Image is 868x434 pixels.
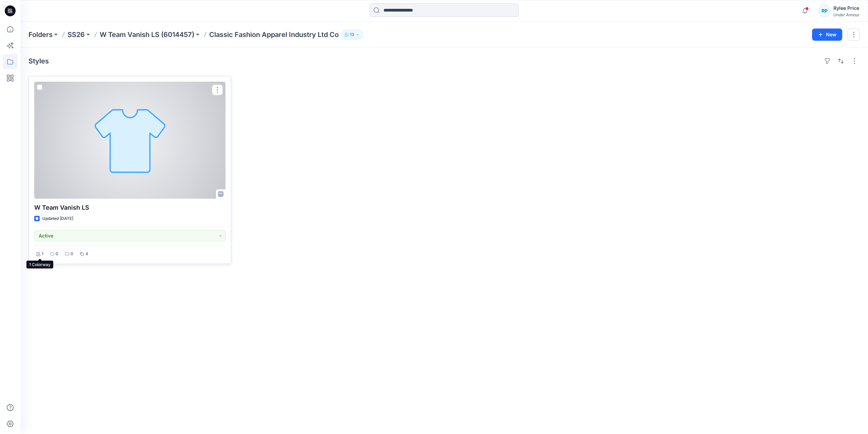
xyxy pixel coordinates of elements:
[85,250,88,258] p: 4
[833,12,860,17] div: Under Armour
[812,29,842,41] button: New
[42,215,73,222] p: Updated [DATE]
[28,57,49,65] h4: Styles
[42,250,43,258] p: 1
[833,4,860,12] div: Rylee Price
[100,30,194,39] a: W Team Vanish LS (6014457)
[56,250,58,258] p: 0
[67,30,85,39] a: SS26
[34,203,225,212] p: W Team Vanish LS
[818,5,831,17] div: RP
[341,30,363,39] button: 13
[71,250,73,258] p: 0
[350,31,354,38] p: 13
[34,82,225,199] a: W Team Vanish LS
[28,30,53,39] a: Folders
[209,30,339,39] p: Classic Fashion Apparel Industry Ltd Co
